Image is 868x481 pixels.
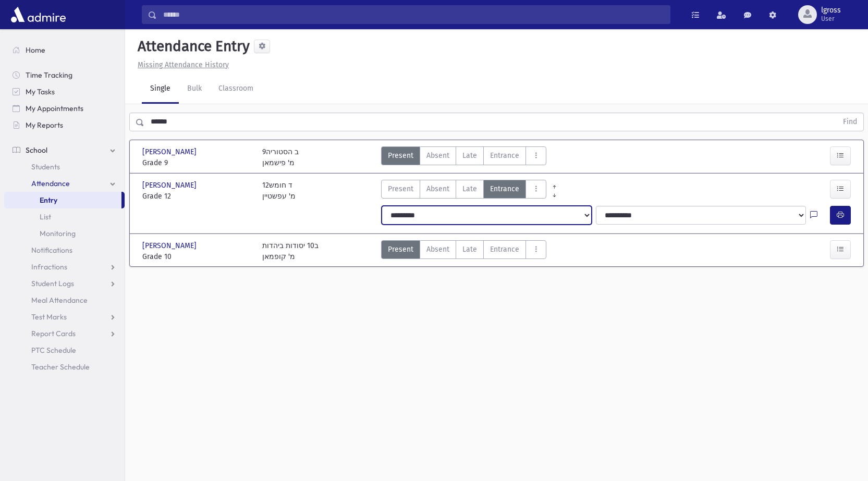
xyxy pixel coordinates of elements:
[4,100,125,117] a: My Appointments
[426,183,449,194] span: Absent
[4,225,125,242] a: Monitoring
[4,208,125,225] a: List
[142,251,252,262] span: Grade 10
[40,212,51,221] span: List
[31,346,76,355] span: PTC Schedule
[142,240,199,251] span: [PERSON_NAME]
[26,45,45,55] span: Home
[8,4,68,25] img: AdmirePro
[4,42,125,58] a: Home
[4,67,125,83] a: Time Tracking
[133,38,250,55] h5: Attendance Entry
[381,180,546,202] div: AttTypes
[26,87,55,96] span: My Tasks
[262,180,296,202] div: 12ד חומש מ' עפשטיין
[4,117,125,133] a: My Reports
[31,329,76,338] span: Report Cards
[31,262,67,272] span: Infractions
[138,60,229,69] u: Missing Attendance History
[26,145,47,155] span: School
[426,244,449,255] span: Absent
[262,240,319,262] div: ב10 יסודות ביהדות מ' קופמאן
[388,150,413,161] span: Present
[157,5,670,24] input: Search
[142,157,252,168] span: Grade 9
[462,244,477,255] span: Late
[31,245,72,255] span: Notifications
[142,146,199,157] span: [PERSON_NAME]
[4,83,125,100] a: My Tasks
[142,191,252,202] span: Grade 12
[426,150,449,161] span: Absent
[4,325,125,342] a: Report Cards
[262,146,299,168] div: 9ב הסטוריה מ' פישמאן
[142,75,179,104] a: Single
[462,150,477,161] span: Late
[381,240,546,262] div: AttTypes
[4,292,125,309] a: Meal Attendance
[388,183,413,194] span: Present
[4,175,125,192] a: Attendance
[490,183,519,194] span: Entrance
[821,15,841,23] span: User
[31,162,60,171] span: Students
[142,180,199,191] span: [PERSON_NAME]
[40,229,76,238] span: Monitoring
[31,312,67,322] span: Test Marks
[837,113,863,131] button: Find
[821,6,841,15] span: lgross
[210,75,262,104] a: Classroom
[4,192,121,208] a: Entry
[4,342,125,359] a: PTC Schedule
[388,244,413,255] span: Present
[31,295,88,305] span: Meal Attendance
[4,309,125,325] a: Test Marks
[4,242,125,258] a: Notifications
[4,258,125,275] a: Infractions
[4,142,125,158] a: School
[31,362,90,372] span: Teacher Schedule
[40,195,57,205] span: Entry
[31,279,74,288] span: Student Logs
[26,120,63,130] span: My Reports
[490,150,519,161] span: Entrance
[4,275,125,292] a: Student Logs
[179,75,210,104] a: Bulk
[26,70,72,80] span: Time Tracking
[31,179,70,188] span: Attendance
[133,60,229,69] a: Missing Attendance History
[4,359,125,375] a: Teacher Schedule
[490,244,519,255] span: Entrance
[26,104,83,113] span: My Appointments
[381,146,546,168] div: AttTypes
[462,183,477,194] span: Late
[4,158,125,175] a: Students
